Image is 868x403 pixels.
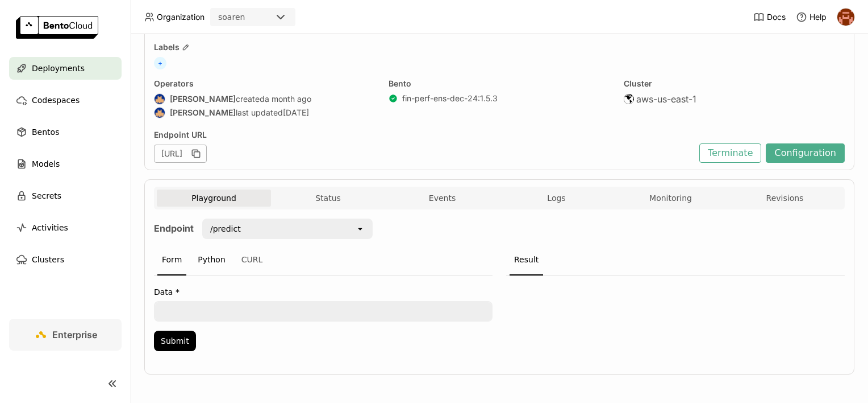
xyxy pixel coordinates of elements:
[699,143,761,163] button: Terminate
[624,79,845,89] div: Cluster
[52,329,97,340] span: Enterprise
[9,216,122,239] a: Activities
[32,189,61,203] span: Secrets
[154,223,194,234] strong: Endpoint
[154,107,375,118] div: last updated
[154,79,375,89] div: Operators
[210,223,241,235] div: /predict
[9,57,122,80] a: Deployments
[402,93,498,104] a: fin-perf-ens-dec-24:1.5.3
[9,319,122,351] a: Enterprise
[510,245,543,275] div: Result
[155,108,165,118] img: Max Forlini
[170,108,236,118] strong: [PERSON_NAME]
[766,143,845,163] button: Configuration
[155,94,165,104] img: Max Forlini
[356,224,365,233] svg: open
[9,121,122,143] a: Bentos
[154,331,196,351] button: Submit
[32,125,59,139] span: Bentos
[9,153,122,175] a: Models
[9,89,122,112] a: Codespaces
[193,245,230,275] div: Python
[32,61,85,75] span: Deployments
[246,12,247,23] input: Selected soaren.
[389,79,610,89] div: Bento
[753,11,786,23] a: Docs
[32,157,60,171] span: Models
[614,190,728,207] button: Monitoring
[242,223,243,235] input: Selected /predict.
[218,11,245,23] div: soaren
[154,287,493,297] label: Data *
[809,12,827,22] span: Help
[32,253,64,266] span: Clusters
[154,93,375,105] div: created
[837,9,854,26] img: h0akoisn5opggd859j2zve66u2a2
[154,42,845,52] div: Labels
[283,108,309,118] span: [DATE]
[157,12,205,22] span: Organization
[547,193,565,203] span: Logs
[32,221,68,235] span: Activities
[154,130,694,140] div: Endpoint URL
[157,190,271,207] button: Playground
[157,245,186,275] div: Form
[154,145,207,163] div: [URL]
[385,190,499,207] button: Events
[796,11,827,23] div: Help
[271,190,385,207] button: Status
[154,57,166,69] span: +
[9,184,122,207] a: Secrets
[16,16,98,39] img: logo
[728,190,842,207] button: Revisions
[32,93,80,107] span: Codespaces
[265,94,311,104] span: a month ago
[636,93,696,105] span: aws-us-east-1
[9,248,122,271] a: Clusters
[170,94,236,104] strong: [PERSON_NAME]
[237,245,268,275] div: CURL
[767,12,786,22] span: Docs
